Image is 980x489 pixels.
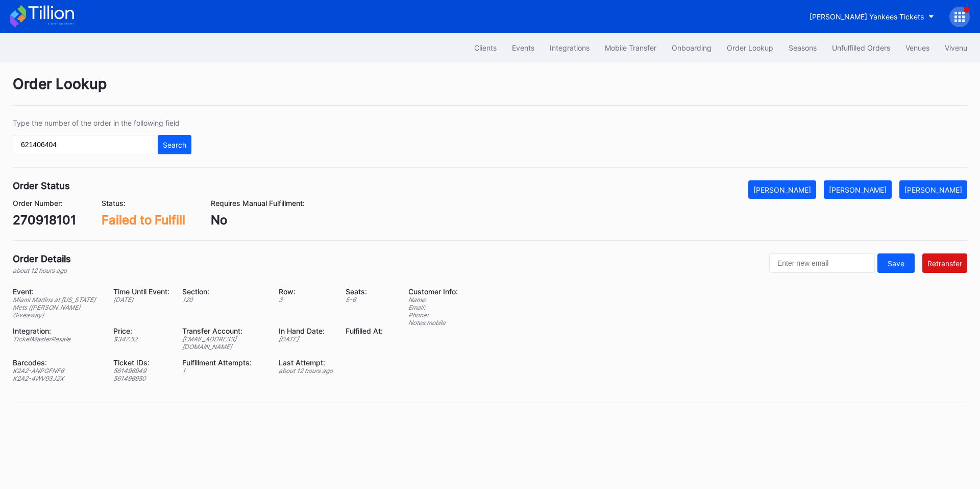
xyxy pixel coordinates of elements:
[113,358,169,367] div: Ticket IDs:
[13,119,191,127] div: Type the number of the order in the following field
[789,43,817,52] div: Seasons
[474,43,497,52] div: Clients
[182,335,266,351] div: [EMAIL_ADDRESS][DOMAIN_NAME]
[113,335,169,343] div: $ 347.52
[13,135,155,154] input: GT59662
[824,38,898,57] button: Unfulfilled Orders
[542,38,597,57] button: Integrations
[182,367,266,375] div: 1
[13,296,101,319] div: Miami Marlins at [US_STATE] Mets ([PERSON_NAME] Giveaway)
[408,311,458,319] div: Phone:
[829,185,887,194] div: [PERSON_NAME]
[905,43,929,52] div: Venues
[13,335,101,343] div: TicketMasterResale
[904,185,962,194] div: [PERSON_NAME]
[408,304,458,311] div: Email:
[182,358,266,367] div: Fulfillment Attempts:
[163,141,186,149] div: Search
[279,335,333,343] div: [DATE]
[13,287,101,296] div: Event:
[781,38,824,57] button: Seasons
[504,38,542,57] button: Events
[182,327,266,335] div: Transfer Account:
[13,375,101,382] div: K2A2-4WV93J2X
[279,327,333,335] div: In Hand Date:
[13,213,76,227] div: 270918101
[113,327,169,335] div: Price:
[408,287,458,296] div: Customer Info:
[748,180,816,199] button: [PERSON_NAME]
[467,38,504,57] button: Clients
[945,43,967,52] div: Vivenu
[727,43,773,52] div: Order Lookup
[346,287,383,296] div: Seats:
[810,12,924,21] div: [PERSON_NAME] Yankees Tickets
[211,213,305,227] div: No
[279,296,333,304] div: 3
[13,180,70,191] div: Order Status
[408,296,458,304] div: Name:
[346,296,383,304] div: 5 - 6
[113,296,169,304] div: [DATE]
[102,213,185,227] div: Failed to Fulfill
[927,259,962,268] div: Retransfer
[13,327,101,335] div: Integration:
[769,253,875,273] input: Enter new email
[597,38,664,57] button: Mobile Transfer
[898,38,937,57] button: Venues
[753,185,811,194] div: [PERSON_NAME]
[13,367,101,375] div: K2A2-ANPGFNF6
[832,43,890,52] div: Unfulfilled Orders
[279,287,333,296] div: Row:
[888,259,904,268] div: Save
[899,180,967,199] button: [PERSON_NAME]
[211,199,305,207] div: Requires Manual Fulfillment:
[279,367,333,375] div: about 12 hours ago
[182,287,266,296] div: Section:
[408,319,458,327] div: Notes: mobile
[13,253,71,264] div: Order Details
[158,135,191,154] button: Search
[605,43,656,52] div: Mobile Transfer
[672,43,712,52] div: Onboarding
[13,267,71,274] div: about 12 hours ago
[719,38,781,57] button: Order Lookup
[512,43,534,52] div: Events
[664,38,719,57] button: Onboarding
[922,253,967,273] button: Retransfer
[937,38,975,57] button: Vivenu
[13,358,101,367] div: Barcodes:
[13,75,967,106] div: Order Lookup
[346,327,383,335] div: Fulfilled At:
[113,367,169,375] div: 561496949
[802,7,942,26] button: [PERSON_NAME] Yankees Tickets
[182,296,266,304] div: 120
[102,199,185,207] div: Status:
[550,43,590,52] div: Integrations
[824,180,892,199] button: [PERSON_NAME]
[877,253,915,273] button: Save
[113,287,169,296] div: Time Until Event:
[113,375,169,382] div: 561496950
[279,358,333,367] div: Last Attempt:
[13,199,76,207] div: Order Number:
